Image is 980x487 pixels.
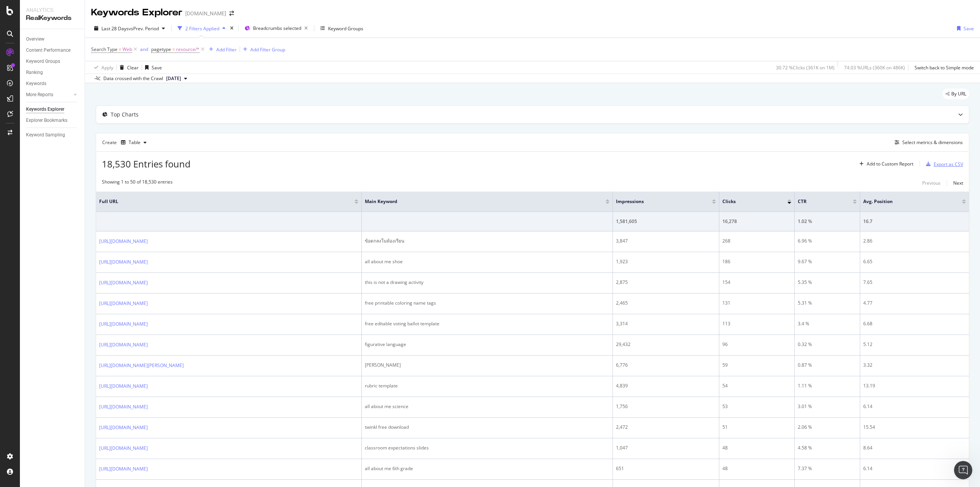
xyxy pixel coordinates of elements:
[365,382,609,389] div: rubric template
[911,61,974,74] button: Switch back to Simple mode
[328,25,363,32] div: Keyword Groups
[99,198,343,205] span: Full URL
[954,461,972,479] iframe: Intercom live chat
[99,424,148,431] a: [URL][DOMAIN_NAME]
[111,111,139,118] div: Top Charts
[99,341,148,349] a: [URL][DOMAIN_NAME]
[365,465,609,472] div: all about me 6th grade
[616,465,716,472] div: 651
[140,46,148,53] button: and
[722,362,791,369] div: 59
[798,320,857,327] div: 3.4 %
[229,11,234,16] div: arrow-right-arrow-left
[365,300,609,307] div: free printable coloring name tags
[616,444,716,451] div: 1,047
[26,116,79,125] a: Explorer Bookmarks
[798,279,857,286] div: 5.35 %
[863,444,966,451] div: 8.64
[240,45,285,54] button: Add Filter Group
[798,218,857,225] div: 1.02 %
[722,320,791,327] div: 113
[365,320,609,327] div: free editable voting ballot template
[922,180,941,186] div: Previous
[26,69,79,77] a: Ranking
[722,444,791,451] div: 48
[798,362,857,369] div: 0.87 %
[616,218,716,225] div: 1,581,605
[616,403,716,410] div: 1,756
[365,258,609,265] div: all about me shoe
[953,180,963,186] div: Next
[863,218,966,225] div: 16.7
[175,22,229,34] button: 2 Filters Applied
[616,424,716,431] div: 2,472
[163,74,190,83] button: [DATE]
[26,69,43,77] div: Ranking
[101,64,113,71] div: Apply
[102,179,173,188] div: Showing 1 to 50 of 18,530 entries
[616,238,716,244] div: 3,847
[722,218,791,225] div: 16,278
[99,279,148,287] a: [URL][DOMAIN_NAME]
[863,382,966,389] div: 13.19
[798,300,857,307] div: 5.31 %
[915,64,974,71] div: Switch back to Simple mode
[722,465,791,472] div: 48
[26,131,79,139] a: Keyword Sampling
[902,139,963,146] div: Select metrics & dimensions
[102,157,191,170] span: 18,530 Entries found
[616,198,701,205] span: Impressions
[365,362,609,369] div: [PERSON_NAME]
[99,258,148,266] a: [URL][DOMAIN_NAME]
[127,64,139,71] div: Clear
[722,238,791,244] div: 268
[26,6,78,14] div: Analytics
[722,424,791,431] div: 51
[26,14,78,23] div: RealKeywords
[856,158,913,170] button: Add to Custom Report
[942,89,969,99] div: legacy label
[776,64,835,71] div: 30.72 % Clicks ( 361K on 1M )
[253,25,301,31] span: Breadcrumbs selected
[863,258,966,265] div: 6.65
[26,91,53,99] div: More Reports
[722,198,776,205] span: Clicks
[722,258,791,265] div: 186
[798,341,857,348] div: 0.32 %
[964,25,974,32] div: Save
[91,22,168,34] button: Last 28 DaysvsPrev. Period
[91,46,118,52] span: Search Type
[722,279,791,286] div: 154
[99,403,148,411] a: [URL][DOMAIN_NAME]
[99,465,148,473] a: [URL][DOMAIN_NAME]
[176,44,199,55] span: resource/*
[953,179,963,188] button: Next
[229,25,235,32] div: times
[863,300,966,307] div: 4.77
[26,35,44,43] div: Overview
[26,35,79,43] a: Overview
[616,382,716,389] div: 4,839
[863,279,966,286] div: 7.65
[216,46,237,53] div: Add Filter
[102,136,150,149] div: Create
[166,75,181,82] span: 2025 Aug. 8th
[863,465,966,472] div: 6.14
[26,131,65,139] div: Keyword Sampling
[365,341,609,348] div: figurative language
[923,158,963,170] button: Export as CSV
[206,45,237,54] button: Add Filter
[26,91,72,99] a: More Reports
[798,258,857,265] div: 9.67 %
[99,444,148,452] a: [URL][DOMAIN_NAME]
[922,179,941,188] button: Previous
[798,238,857,244] div: 6.96 %
[185,10,226,17] div: [DOMAIN_NAME]
[129,25,159,32] span: vs Prev. Period
[99,320,148,328] a: [URL][DOMAIN_NAME]
[863,341,966,348] div: 5.12
[91,61,113,74] button: Apply
[722,403,791,410] div: 53
[798,403,857,410] div: 3.01 %
[365,279,609,286] div: this is not a drawing activity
